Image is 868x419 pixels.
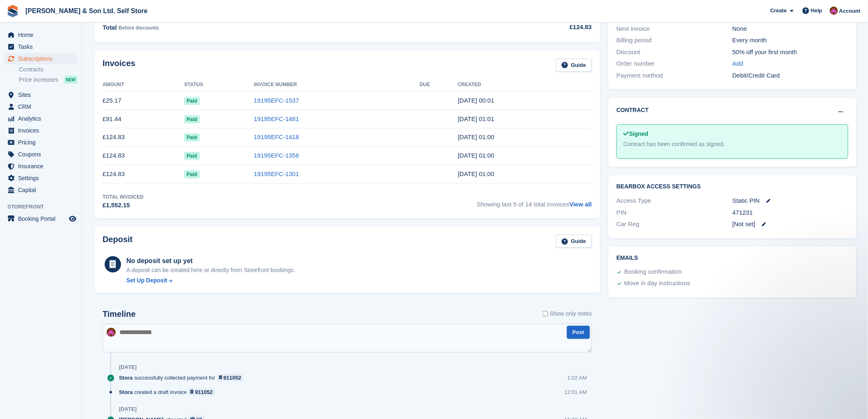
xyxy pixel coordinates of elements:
span: Settings [18,172,67,184]
a: menu [4,184,78,196]
span: Paid [184,115,199,124]
a: 911052 [188,388,215,396]
h2: Timeline [103,309,136,319]
img: Kate Standish [830,7,838,15]
p: A deposit can be created here or directly from Storefront bookings. [126,266,295,275]
a: Set Up Deposit [126,276,295,285]
a: 19195EFC-1418 [254,133,299,140]
th: Invoice Number [254,78,420,92]
a: View all [569,201,592,208]
div: Signed [624,130,841,138]
span: Paid [184,170,199,179]
time: 2025-05-26 00:00:37 UTC [458,170,494,177]
div: Discount [617,48,733,57]
div: Next invoice [617,24,733,34]
div: 911052 [224,374,241,382]
time: 2025-06-26 00:00:36 UTC [458,152,494,159]
th: Status [184,78,254,92]
a: menu [4,137,78,148]
a: Preview store [68,214,78,224]
div: Car Reg [617,220,733,229]
h2: Invoices [103,59,135,72]
div: [DATE] [119,364,137,371]
span: Analytics [18,113,67,124]
a: menu [4,149,78,160]
div: 471231 [733,208,849,218]
span: Stora [119,374,132,382]
img: stora-icon-8386f47178a22dfd0bd8f6a31ec36ba5ce8667c1dd55bd0f319d3a0aa187defe.svg [7,5,19,17]
div: Order number [617,59,733,69]
a: Add [733,59,744,69]
h2: Emails [617,255,848,261]
div: 12:01 AM [564,388,587,396]
div: Move in day instructions [624,279,690,288]
div: 50% off your first month [733,48,849,57]
a: menu [4,213,78,224]
div: Payment method [617,71,733,80]
div: Static PIN [733,196,849,206]
td: £124.83 [103,128,184,147]
div: 1:02 AM [567,374,587,382]
a: 911052 [217,374,244,382]
span: Price increases [19,76,58,84]
a: 19195EFC-1481 [254,115,299,122]
td: £124.83 [103,147,184,165]
div: 911052 [195,388,212,396]
a: menu [4,160,78,172]
div: Booking confirmation [624,267,682,277]
span: Help [811,7,822,15]
div: [Not set] [733,220,849,229]
span: Before discounts [119,25,159,31]
th: Due [420,78,458,92]
h2: Contract [617,106,649,114]
div: Billing period [617,36,733,45]
a: menu [4,53,78,64]
label: Show only notes [543,309,592,318]
button: Post [567,326,590,339]
span: Booking Portal [18,213,67,224]
a: menu [4,113,78,124]
div: successfully collected payment for [119,374,247,382]
a: 19195EFC-1301 [254,170,299,177]
a: Guide [556,59,592,72]
span: Showing last 5 of 14 total invoices [477,193,592,210]
span: Storefront [7,203,82,211]
a: menu [4,172,78,184]
div: None [733,24,849,34]
a: 19195EFC-1537 [254,97,299,104]
img: Kate Standish [107,328,116,337]
td: £25.17 [103,92,184,110]
td: £124.83 [103,165,184,183]
span: Subscriptions [18,53,67,64]
span: Account [839,7,861,15]
h2: Deposit [103,235,132,248]
a: [PERSON_NAME] & Son Ltd. Self Store [22,4,151,18]
a: Price increases NEW [19,75,78,84]
time: 2025-07-26 00:00:38 UTC [458,133,494,140]
div: Contract has been confirmed as signed. [624,140,841,149]
span: Tasks [18,41,67,53]
div: £1,552.15 [103,201,144,210]
a: menu [4,29,78,41]
div: Access Type [617,196,733,206]
span: Invoices [18,125,67,136]
time: 2025-08-26 00:01:46 UTC [458,115,494,122]
span: Stora [119,388,132,396]
div: No deposit set up yet [126,256,295,266]
div: £124.83 [496,23,592,32]
div: Every month [733,36,849,45]
input: Show only notes [543,309,548,318]
th: Created [458,78,592,92]
a: menu [4,41,78,53]
span: Total [103,24,117,31]
span: CRM [18,101,67,112]
span: Paid [184,97,199,105]
span: Insurance [18,160,67,172]
a: menu [4,101,78,112]
div: Set Up Deposit [126,276,167,285]
span: Pricing [18,137,67,148]
span: Capital [18,184,67,196]
a: Guide [556,235,592,248]
a: menu [4,125,78,136]
a: menu [4,89,78,101]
